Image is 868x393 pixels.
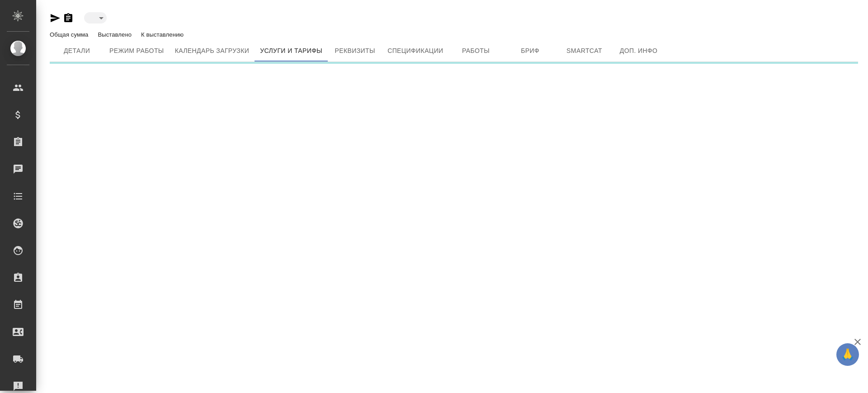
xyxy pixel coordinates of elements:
[141,31,186,38] p: К выставлению
[50,31,90,38] p: Общая сумма
[836,343,859,366] button: 🙏
[454,45,498,57] span: Работы
[333,45,377,57] span: Реквизиты
[55,45,99,57] span: Детали
[840,345,855,364] span: 🙏
[98,31,134,38] p: Выставлено
[563,45,606,57] span: Smartcat
[109,45,164,57] span: Режим работы
[260,45,322,57] span: Услуги и тарифы
[509,45,552,57] span: Бриф
[387,45,443,57] span: Спецификации
[63,13,74,24] button: Скопировать ссылку
[617,45,660,57] span: Доп. инфо
[50,13,61,24] button: Скопировать ссылку для ЯМессенджера
[175,45,250,57] span: Календарь загрузки
[84,12,107,24] div: ​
